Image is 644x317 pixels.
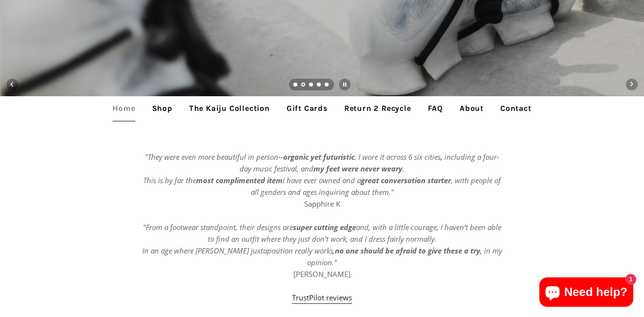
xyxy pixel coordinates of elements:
[313,164,402,173] strong: my feet were never weary
[309,83,314,88] a: Load slide 3
[293,222,356,232] strong: super cutting edge
[337,96,419,121] a: Return 2 Recycle
[292,293,352,304] a: TrustPilot reviews
[493,96,539,121] a: Contact
[196,175,283,185] strong: most complimented item
[143,222,293,232] em: "From a footwear standpoint, their designs are
[145,152,283,162] em: "They were even more beautiful in person--
[145,96,180,121] a: Shop
[301,83,306,88] a: Slide 2, current
[536,277,636,309] inbox-online-store-chat: Shopify online store chat
[317,83,322,88] a: Load slide 4
[142,222,502,255] em: and, with a little courage, I haven’t been able to find an outfit where they just don’t work, and...
[1,74,23,95] button: Previous slide
[335,246,480,255] strong: no one should be afraid to give these a try
[105,96,142,121] a: Home
[307,246,502,267] em: , in my opinion."
[334,74,355,95] button: Pause slideshow
[452,96,491,121] a: About
[279,96,335,121] a: Gift Cards
[283,175,361,185] em: I have ever owned and a
[240,152,499,173] em: . I wore it across 6 six cities, including a four-day music festival, and
[621,74,643,95] button: Next slide
[293,83,298,88] a: Load slide 1
[325,83,330,88] a: Load slide 5
[182,96,277,121] a: The Kaiju Collection
[141,151,503,303] p: Sapphire K [PERSON_NAME]
[283,152,355,162] strong: organic yet futuristic
[421,96,450,121] a: FAQ
[361,175,451,185] strong: great conversation starter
